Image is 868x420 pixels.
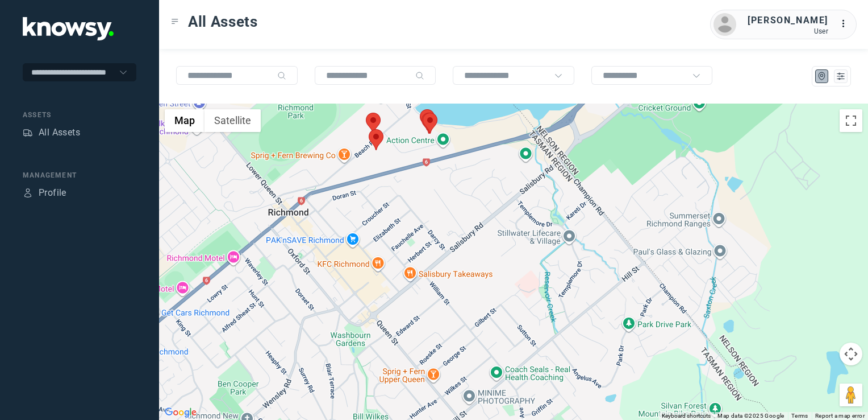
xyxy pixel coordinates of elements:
a: ProfileProfile [23,186,66,200]
button: Drag Pegman onto the map to open Street View [840,384,862,406]
div: Assets [23,127,33,138]
a: AssetsAll Assets [23,126,80,139]
div: Management [23,170,136,180]
button: Toggle fullscreen view [840,109,862,132]
span: Map data ©2025 Google [717,413,784,419]
button: Map camera controls [840,343,862,365]
tspan: ... [840,19,852,28]
div: Search [277,71,286,80]
a: Terms (opens in new tab) [791,413,808,419]
button: Show satellite imagery [205,109,261,132]
div: Search [415,71,424,80]
span: All Assets [188,11,258,32]
img: Google [162,405,199,420]
div: Assets [23,110,136,120]
a: Open this area in Google Maps (opens a new window) [162,405,199,420]
div: User [748,27,828,35]
div: : [840,17,853,31]
img: Application Logo [23,17,114,40]
div: List [836,71,846,81]
div: Profile [23,188,33,198]
div: [PERSON_NAME] [748,14,828,27]
div: All Assets [39,126,80,139]
img: avatar.png [713,13,736,36]
div: Toggle Menu [171,18,179,26]
button: Keyboard shortcuts [662,412,711,420]
div: : [840,17,853,32]
button: Show street map [165,109,205,132]
a: Report a map error [815,413,865,419]
div: Profile [39,186,66,200]
div: Map [817,71,827,81]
